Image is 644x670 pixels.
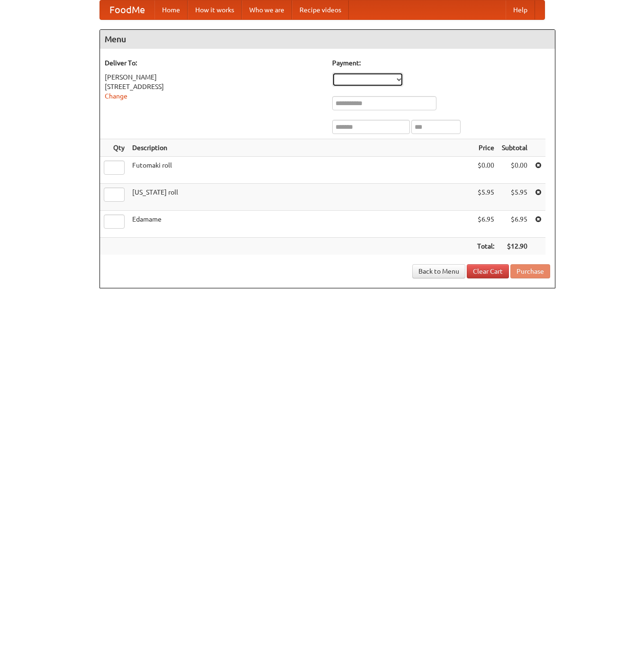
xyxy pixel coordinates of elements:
td: $0.00 [498,157,531,184]
th: Price [473,139,498,157]
a: Help [506,0,535,19]
a: Home [154,0,188,19]
a: Change [105,92,127,100]
a: Who we are [242,0,292,19]
h5: Payment: [332,58,550,68]
th: $12.90 [498,238,531,255]
td: Futomaki roll [128,157,473,184]
a: Recipe videos [292,0,349,19]
td: Edamame [128,211,473,238]
th: Qty [100,139,128,157]
td: $5.95 [473,184,498,211]
a: Clear Cart [467,264,509,278]
button: Purchase [510,264,550,278]
td: $5.95 [498,184,531,211]
div: [PERSON_NAME] [105,72,323,82]
td: $0.00 [473,157,498,184]
td: $6.95 [498,211,531,238]
td: $6.95 [473,211,498,238]
h4: Menu [100,30,555,49]
a: How it works [188,0,242,19]
h5: Deliver To: [105,58,323,68]
a: FoodMe [100,0,154,19]
th: Subtotal [498,139,531,157]
a: Back to Menu [412,264,465,278]
th: Total: [473,238,498,255]
td: [US_STATE] roll [128,184,473,211]
div: [STREET_ADDRESS] [105,82,323,91]
th: Description [128,139,473,157]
